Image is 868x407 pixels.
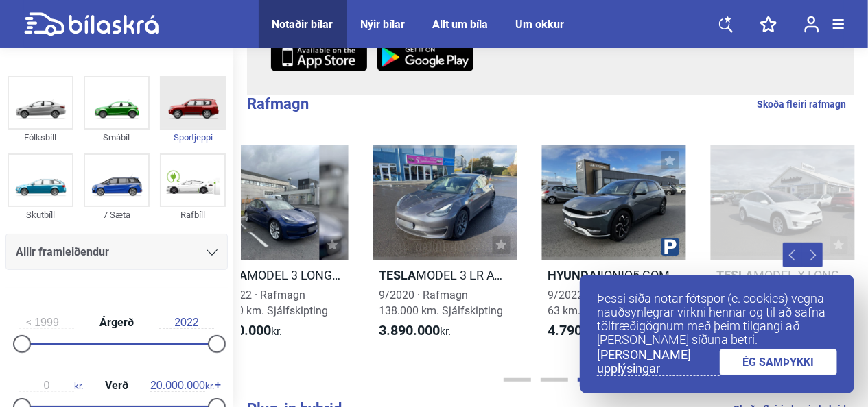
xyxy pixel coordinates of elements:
[8,129,73,145] div: Fólksbíll
[373,267,517,283] h2: MODEL 3 LR AWD
[379,288,504,317] span: 9/2020 · Rafmagn 138.000 km. Sjálfskipting
[516,18,565,31] a: Um okkur
[548,323,620,339] span: kr.
[504,378,531,382] button: Page 1
[711,137,855,359] a: TeslaMODEL X LONG RANGE12/2020 · Rafmagn78.000 km. Sjálfskipting7.490.000kr.
[379,323,451,339] span: kr.
[597,348,720,376] a: [PERSON_NAME] upplýsingar
[84,129,150,145] div: Smábíl
[720,349,838,375] a: ÉG SAMÞYKKI
[379,268,417,282] b: Tesla
[542,137,686,359] a: HyundaiIONIQ5 COMFORT 73 KWH9/2022 · Rafmagn63 km. Sjálfskipting4.790.000kr.
[8,207,73,223] div: Skutbíll
[542,267,686,283] h2: IONIQ5 COMFORT 73 KWH
[150,380,214,392] span: kr.
[96,317,137,328] span: Árgerð
[548,288,645,317] span: 9/2022 · Rafmagn 63 km. Sjálfskipting
[160,207,226,223] div: Rafbíll
[541,378,568,382] button: Page 2
[210,288,328,317] span: 12/2022 · Rafmagn 48.000 km. Sjálfskipting
[373,137,517,359] a: TeslaMODEL 3 LR AWD9/2020 · Rafmagn138.000 km. Sjálfskipting3.890.000kr.
[717,268,754,282] b: Tesla
[548,268,601,282] b: Hyundai
[802,243,823,267] button: Next
[204,137,348,359] a: TeslaMODEL 3 LONG RANGE12/2022 · Rafmagn48.000 km. Sjálfskipting5.290.000kr.
[711,267,855,283] h2: MODEL X LONG RANGE
[19,380,83,392] span: kr.
[578,378,605,382] button: Page 3
[548,322,609,338] b: 4.790.000
[757,95,846,113] a: Skoða fleiri rafmagn
[160,129,226,145] div: Sportjeppi
[204,267,348,283] h2: MODEL 3 LONG RANGE
[379,322,441,338] b: 3.890.000
[210,323,282,339] span: kr.
[102,380,132,391] span: Verð
[272,18,333,31] a: Notaðir bílar
[247,95,309,112] b: Rafmagn
[597,292,837,347] p: Þessi síða notar fótspor (e. cookies) vegna nauðsynlegrar virkni hennar og til að safna tölfræðig...
[16,243,109,262] span: Allir framleiðendur
[783,243,804,267] button: Previous
[84,207,150,223] div: 7 Sæta
[433,18,489,31] a: Allt um bíla
[804,16,819,33] img: user-login.svg
[361,18,406,31] a: Nýir bílar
